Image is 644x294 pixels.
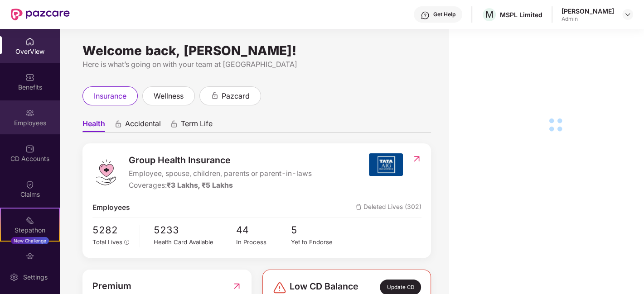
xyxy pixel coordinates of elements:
[232,279,242,293] img: RedirectIcon
[154,90,184,102] span: wellness
[421,11,430,20] img: svg+xml;base64,PHN2ZyBpZD0iSGVscC0zMngzMiIgeG1sbnM9Imh0dHA6Ly93d3cudzMub3JnLzIwMDAvc3ZnIiB3aWR0aD...
[170,120,178,128] div: animation
[129,168,312,180] span: Employee, spouse, children, parents or parent-in-laws
[82,47,431,54] div: Welcome back, [PERSON_NAME]!
[25,180,34,189] img: svg+xml;base64,PHN2ZyBpZD0iQ2xhaW0iIHhtbG5zPSJodHRwOi8vd3d3LnczLm9yZy8yMDAwL3N2ZyIgd2lkdGg9IjIwIi...
[129,180,312,191] div: Coverages:
[1,226,59,235] div: Stepathon
[211,91,219,100] div: animation
[124,240,130,245] span: info-circle
[20,273,50,282] div: Settings
[181,119,213,132] span: Term Life
[562,7,614,15] div: [PERSON_NAME]
[167,181,233,190] span: ₹3 Lakhs, ₹5 Lakhs
[154,223,236,237] span: 5233
[10,273,19,282] img: svg+xml;base64,PHN2ZyBpZD0iU2V0dGluZy0yMHgyMCIgeG1sbnM9Imh0dHA6Ly93d3cudzMub3JnLzIwMDAvc3ZnIiB3aW...
[222,90,250,102] span: pazcard
[11,9,70,20] img: New Pazcare Logo
[82,59,431,70] div: Here is what’s going on with your team at [GEOGRAPHIC_DATA]
[25,216,34,225] img: svg+xml;base64,PHN2ZyB4bWxucz0iaHR0cDovL3d3dy53My5vcmcvMjAwMC9zdmciIHdpZHRoPSIyMSIgaGVpZ2h0PSIyMC...
[92,223,134,237] span: 5282
[154,237,236,247] div: Health Card Available
[114,120,122,128] div: animation
[412,154,421,163] img: RedirectIcon
[25,73,34,82] img: svg+xml;base64,PHN2ZyBpZD0iQmVuZWZpdHMiIHhtbG5zPSJodHRwOi8vd3d3LnczLm9yZy8yMDAwL3N2ZyIgd2lkdGg9Ij...
[92,202,130,213] span: Employees
[82,119,105,132] span: Health
[485,9,494,20] span: M
[356,202,421,213] span: Deleted Lives (302)
[125,119,161,132] span: Accidental
[92,238,122,246] span: Total Lives
[129,153,312,167] span: Group Health Insurance
[562,15,614,23] div: Admin
[94,90,126,102] span: insurance
[236,237,291,247] div: In Process
[291,237,346,247] div: Yet to Endorse
[433,11,455,18] div: Get Help
[236,223,291,237] span: 44
[11,237,49,244] div: New Challenge
[369,153,403,176] img: insurerIcon
[25,109,34,118] img: svg+xml;base64,PHN2ZyBpZD0iRW1wbG95ZWVzIiB4bWxucz0iaHR0cDovL3d3dy53My5vcmcvMjAwMC9zdmciIHdpZHRoPS...
[25,144,34,153] img: svg+xml;base64,PHN2ZyBpZD0iQ0RfQWNjb3VudHMiIGRhdGEtbmFtZT0iQ0QgQWNjb3VudHMiIHhtbG5zPSJodHRwOi8vd3...
[92,279,131,293] span: Premium
[500,10,542,19] div: MSPL Limited
[356,204,362,210] img: deleteIcon
[624,11,631,18] img: svg+xml;base64,PHN2ZyBpZD0iRHJvcGRvd24tMzJ4MzIiIHhtbG5zPSJodHRwOi8vd3d3LnczLm9yZy8yMDAwL3N2ZyIgd2...
[25,251,34,261] img: svg+xml;base64,PHN2ZyBpZD0iRW5kb3JzZW1lbnRzIiB4bWxucz0iaHR0cDovL3d3dy53My5vcmcvMjAwMC9zdmciIHdpZH...
[92,159,120,186] img: logo
[25,37,34,46] img: svg+xml;base64,PHN2ZyBpZD0iSG9tZSIgeG1sbnM9Imh0dHA6Ly93d3cudzMub3JnLzIwMDAvc3ZnIiB3aWR0aD0iMjAiIG...
[291,223,346,237] span: 5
